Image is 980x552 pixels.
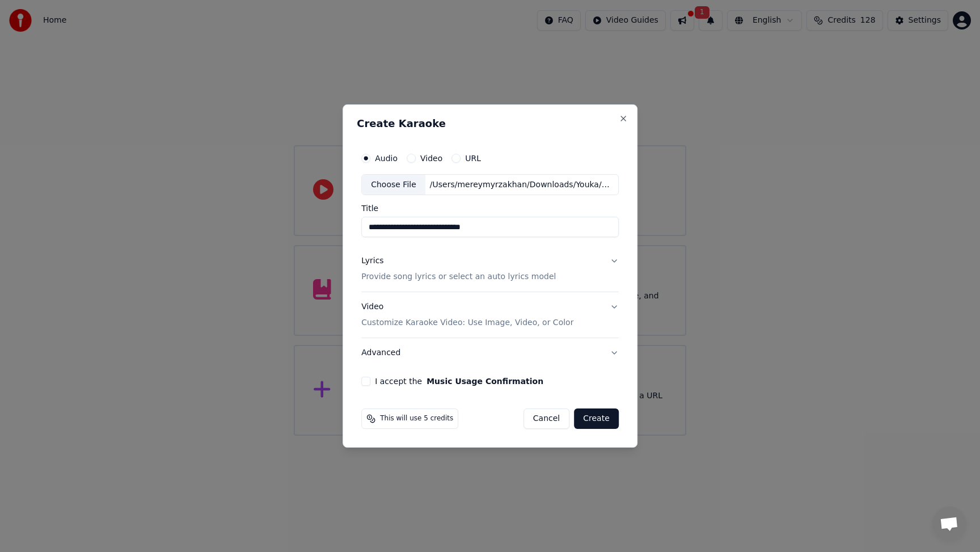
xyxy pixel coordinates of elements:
button: Cancel [523,408,569,429]
label: URL [465,154,481,162]
button: Create [574,408,619,429]
p: Customize Karaoke Video: Use Image, Video, or Color [361,317,573,328]
label: Title [361,205,619,213]
label: Audio [375,154,398,162]
button: I accept the [426,377,543,385]
button: VideoCustomize Karaoke Video: Use Image, Video, or Color [361,293,619,338]
button: LyricsProvide song lyrics or select an auto lyrics model [361,247,619,292]
div: Lyrics [361,256,383,267]
button: Advanced [361,338,619,368]
p: Provide song lyrics or select an auto lyrics model [361,272,556,283]
div: Choose File [362,175,425,195]
h2: Create Karaoke [357,119,623,129]
div: Video [361,302,573,329]
div: /Users/mereymyrzakhan/Downloads/Youka/61ad929048bd507cd7ddea83148865b0.mp3 [425,179,618,191]
label: Video [420,154,442,162]
span: This will use 5 credits [380,414,453,423]
label: I accept the [375,377,543,385]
